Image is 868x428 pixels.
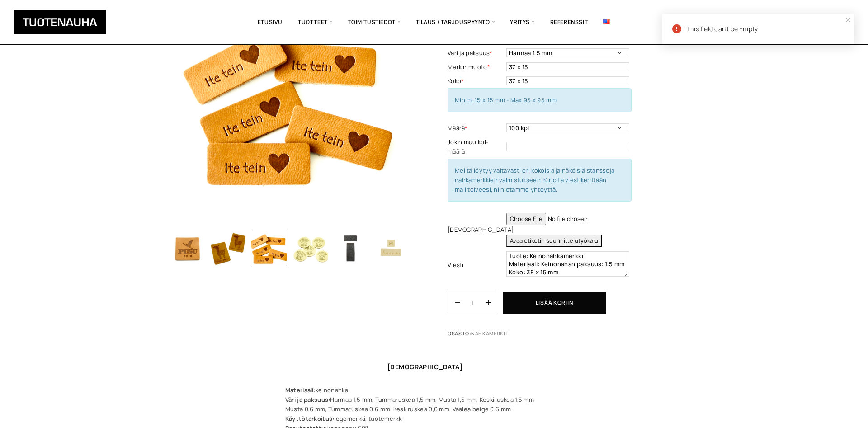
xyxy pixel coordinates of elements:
[332,231,368,267] img: Keinonahkamerkki, polttopainettu 5
[542,7,596,38] a: Referenssit
[250,7,290,38] a: Etusivu
[448,330,566,342] span: Osasto:
[506,235,602,247] button: Avaa etiketin suunnittelutyökalu
[455,96,557,104] span: Minimi 15 x 15 mm - Max 95 x 95 mm
[503,292,606,314] button: Lisää koriin
[292,231,328,267] img: Keinonahkamerkki, polttopainettu 4
[170,231,206,267] img: Keinonahkamerkki, polttopainettu 1
[285,395,583,404] div: Harmaa 1,5 mm, Tummaruskea 1,5 mm, Musta 1,5 mm, Keskiruskea 1,5 mm
[662,14,854,44] div: This field can't be Empty
[448,137,504,156] label: Jokin muu kpl-määrä
[373,231,409,267] img: Keinonahkamerkki, polttopainettu 6
[448,62,504,72] label: Merkin muoto
[408,7,503,38] span: Tilaus / Tarjouspyyntö
[340,7,408,38] span: Toimitustiedot
[448,225,504,235] label: [DEMOGRAPHIC_DATA]
[460,292,486,314] input: Määrä
[455,166,614,193] span: Meiltä löytyy valtavasti eri kokoisia ja näköisiä stansseja nahkamerkkien valmistukseen. Kirjoita...
[603,19,610,24] img: English
[285,414,583,423] div: logomerkki, tuotemerkki
[502,7,542,38] span: Yritys
[285,414,335,423] b: Käyttötarkoitus:
[285,386,316,394] b: Materiaali:
[448,76,504,86] label: Koko
[471,330,509,337] a: Nahkamerkit
[846,18,854,28] a: Cart
[285,395,330,404] b: Väri ja paksuus:
[290,7,340,38] span: Tuotteet
[14,10,106,34] img: Tuotenauha Oy
[448,260,504,270] label: Viesti
[448,48,504,58] label: Väri ja paksuus
[448,123,504,133] label: Määrä
[210,231,246,267] img: Keinonahkamerkki, polttopainettu 2
[285,404,583,414] div: Musta 0,6 mm, Tummaruskea 0,6 mm, Keskiruskea 0,6 mm, Vaalea beige 0,6 mm
[387,362,463,371] a: [DEMOGRAPHIC_DATA]
[285,386,583,395] div: keinonahka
